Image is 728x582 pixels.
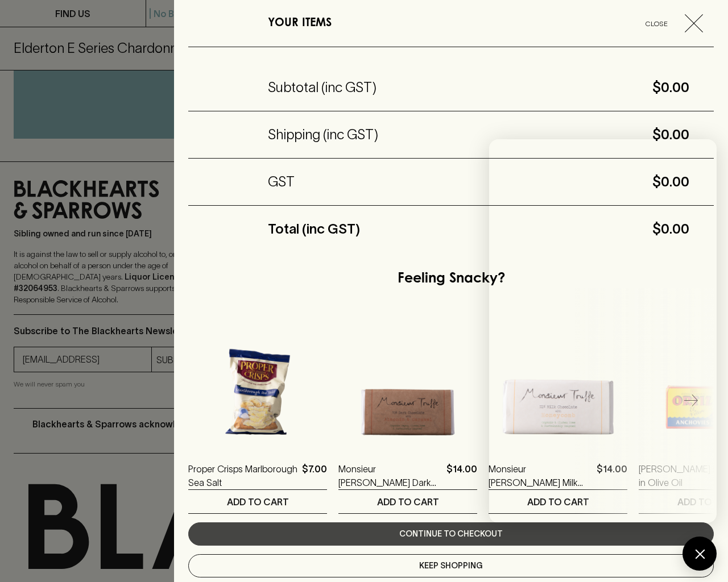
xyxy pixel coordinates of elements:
[377,495,439,509] p: ADD TO CART
[398,270,505,288] h5: Feeling Snacky?
[489,462,592,489] a: Monsieur [PERSON_NAME] Milk Chocolate With Honeycomb Bar
[227,495,289,509] p: ADD TO CART
[188,490,327,513] button: ADD TO CART
[268,220,360,238] h5: Total (inc GST)
[377,78,689,97] h5: $0.00
[489,313,627,451] img: Monsieur Truffe Milk Chocolate With Honeycomb Bar
[268,126,378,144] h5: Shipping (inc GST)
[633,18,680,30] span: Close
[268,173,295,191] h5: GST
[188,462,297,489] a: Proper Crisps Marlborough Sea Salt
[633,14,712,32] button: Close
[268,78,377,97] h5: Subtotal (inc GST)
[188,554,714,577] button: Keep Shopping
[268,14,332,32] h6: YOUR ITEMS
[338,313,477,451] img: Monsieur Truffe Dark Chocolate with Almonds & Caramel
[446,462,477,489] p: $14.00
[489,490,627,513] button: ADD TO CART
[295,173,689,191] h5: $0.00
[378,126,689,144] h5: $0.00
[338,462,442,489] a: Monsieur [PERSON_NAME] Dark Chocolate with Almonds & Caramel
[360,220,689,238] h5: $0.00
[302,462,327,489] p: $7.00
[188,313,327,451] img: Proper Crisps Marlborough Sea Salt
[338,490,477,513] button: ADD TO CART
